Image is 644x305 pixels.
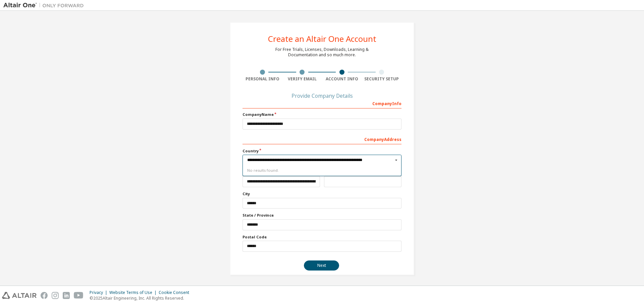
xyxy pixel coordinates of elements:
[74,292,84,299] img: youtube.svg
[243,134,401,144] div: Company Address
[243,165,401,176] div: No results found.
[90,295,193,301] p: © 2025 Altair Engineering, Inc. All Rights Reserved.
[243,148,401,154] label: Country
[109,290,159,295] div: Website Terms of Use
[243,98,401,108] div: Company Info
[304,260,339,271] button: Next
[243,94,401,98] div: Provide Company Details
[243,213,401,218] label: State / Province
[52,292,59,299] img: instagram.svg
[243,76,282,82] div: Personal Info
[243,191,401,197] label: City
[41,292,48,299] img: facebook.svg
[3,2,87,9] img: Altair One
[2,292,37,299] img: altair_logo.svg
[243,112,401,117] label: Company Name
[63,292,70,299] img: linkedin.svg
[90,290,109,295] div: Privacy
[268,35,376,43] div: Create an Altair One Account
[282,76,322,82] div: Verify Email
[322,76,362,82] div: Account Info
[275,47,369,58] div: For Free Trials, Licenses, Downloads, Learning & Documentation and so much more.
[159,290,193,295] div: Cookie Consent
[362,76,402,82] div: Security Setup
[243,234,401,240] label: Postal Code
